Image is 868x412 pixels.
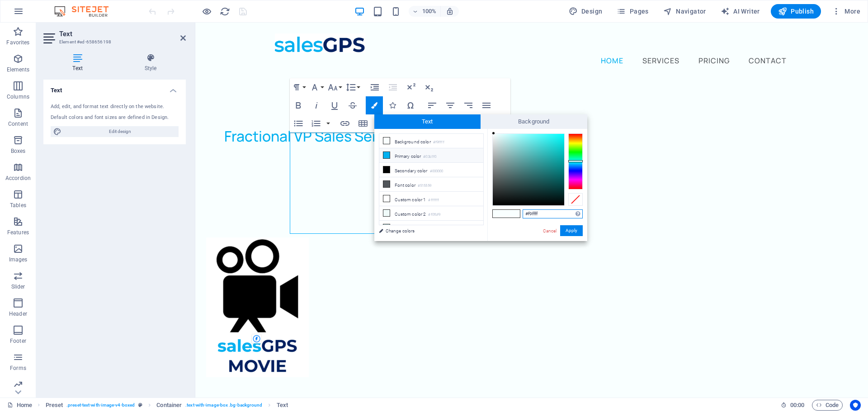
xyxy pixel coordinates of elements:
button: Colors [366,96,383,114]
p: Favorites [6,39,29,46]
button: Underline (Ctrl+U) [326,96,343,114]
i: This element is a customizable preset [138,403,142,407]
span: More [832,7,860,16]
span: Click to select. Double-click to edit [277,400,288,411]
button: Align Right [460,96,477,114]
button: Insert Table [354,114,372,133]
button: Click here to leave preview mode and continue editing [201,6,212,17]
li: Primary color [379,148,483,163]
p: Accordion [5,175,31,182]
small: #f0fbf9 [428,212,440,218]
p: Features [7,229,29,236]
button: Ordered List [307,114,325,133]
button: Insert Link [336,114,354,133]
small: #000000 [430,168,443,175]
button: Unordered List [290,114,307,133]
span: Navigator [663,7,706,16]
h6: 100% [422,6,437,17]
div: Design (Ctrl+Alt+Y) [565,4,606,19]
li: Custom color 3 [379,221,483,235]
div: Clear Color Selection [568,193,583,206]
button: AI Writer [717,4,764,19]
button: Italic (Ctrl+I) [308,96,325,114]
h4: Text [43,53,115,72]
button: Align Center [442,96,459,114]
p: Boxes [11,147,26,155]
a: Cancel [542,227,558,234]
span: Click to select. Double-click to edit [156,400,182,411]
button: Ordered List [325,114,332,133]
button: Font Size [326,78,343,96]
nav: breadcrumb [46,400,288,411]
button: Line Height [344,78,361,96]
span: AI Writer [721,7,760,16]
span: . preset-text-with-image-v4-boxed [66,400,135,411]
button: Pages [613,4,652,19]
p: Content [8,120,28,128]
button: Icons [384,96,401,114]
button: Align Justify [478,96,495,114]
button: Publish [771,4,821,19]
button: Strikethrough [344,96,361,114]
small: #ffffff [428,197,439,204]
button: Special Characters [402,96,419,114]
span: #f9ffff [506,210,520,218]
button: Apply [560,225,583,236]
span: 00 00 [790,400,804,411]
span: Design [569,7,603,16]
p: Footer [10,337,26,345]
h2: Text [59,30,186,38]
button: 100% [409,6,441,17]
p: Tables [10,202,26,209]
button: Paragraph Format [290,78,307,96]
li: Custom color 2 [379,206,483,221]
p: Slider [11,283,25,290]
h3: Element #ed-658656198 [59,38,168,46]
p: SalesGPS boosts revenue by co-creating and deploying a powerful sales-enablement framework that e... [29,124,506,182]
li: Font color [379,177,483,192]
a: Click to cancel selection. Double-click to open Pages [7,400,32,411]
button: reload [219,6,230,17]
li: Background color [379,134,483,148]
button: Design [565,4,606,19]
p: Header [9,310,27,317]
button: Code [812,400,843,411]
h4: Text [43,80,186,96]
img: Editor Logo [52,6,120,17]
span: Text [374,114,481,129]
span: Background [481,114,587,129]
h4: Style [115,53,186,72]
div: Add, edit, and format text directly on the website. [51,103,179,111]
p: Images [9,256,28,263]
p: Columns [7,93,29,100]
span: Click to select. Double-click to edit [46,400,63,411]
span: Code [816,400,839,411]
button: Edit design [51,126,179,137]
button: Navigator [660,4,710,19]
button: Clear Formatting [373,114,390,133]
li: Secondary color [379,163,483,177]
i: Reload page [220,6,230,17]
span: Edit design [64,126,176,137]
small: #03b1f0 [423,154,436,160]
span: #f9ffff [493,210,506,218]
button: Bold (Ctrl+B) [290,96,307,114]
button: Usercentrics [850,400,861,411]
p: Forms [10,365,26,372]
button: Subscript [420,78,438,96]
button: Align Left [424,96,441,114]
span: Pages [617,7,648,16]
div: Default colors and font sizes are defined in Design. [51,114,179,122]
a: Change colors [374,225,479,237]
li: Custom color 1 [379,192,483,206]
button: More [828,4,864,19]
button: Decrease Indent [384,78,401,96]
small: #f9ffff [433,139,444,146]
button: Superscript [402,78,420,96]
button: Increase Indent [366,78,383,96]
span: . text-with-image-box .bg-background [185,400,262,411]
small: #515559 [418,183,431,189]
button: Font Family [308,78,325,96]
h6: Session time [781,400,805,411]
p: Elements [7,66,30,73]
